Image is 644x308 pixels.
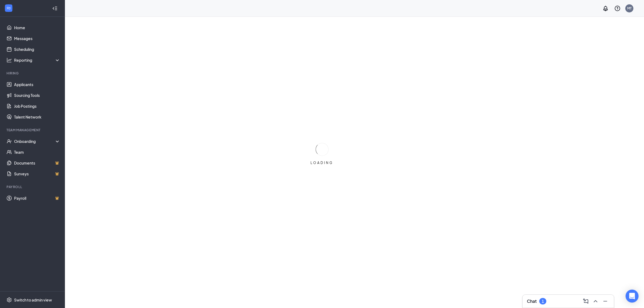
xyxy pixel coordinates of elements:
svg: UserCheck [6,139,12,144]
svg: Collapse [52,6,58,11]
button: ChevronUp [591,297,600,306]
div: Switch to admin view [14,297,52,303]
div: Onboarding [14,139,56,144]
div: Payroll [6,185,59,189]
a: PayrollCrown [14,193,60,204]
svg: Minimize [602,298,609,304]
div: 1 [542,299,544,304]
div: Reporting [14,57,61,63]
a: Team [14,147,60,158]
a: Home [14,22,60,33]
div: LOADING [309,160,336,165]
svg: QuestionInfo [614,5,621,12]
a: Applicants [14,79,60,90]
div: MT [627,6,632,11]
div: Team Management [6,128,59,132]
button: Minimize [601,297,610,306]
a: SurveysCrown [14,168,60,179]
svg: Settings [6,297,12,303]
svg: WorkstreamLogo [6,5,11,11]
svg: ComposeMessage [583,298,589,304]
a: Sourcing Tools [14,90,60,101]
svg: Notifications [602,5,609,12]
svg: ChevronUp [592,298,599,304]
a: DocumentsCrown [14,158,60,168]
button: ComposeMessage [582,297,590,306]
a: Job Postings [14,101,60,112]
a: Talent Network [14,112,60,122]
div: Hiring [6,71,59,76]
a: Messages [14,33,60,44]
div: Open Intercom Messenger [626,290,639,303]
a: Scheduling [14,44,60,55]
svg: Analysis [6,57,12,63]
h3: Chat [527,298,537,304]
